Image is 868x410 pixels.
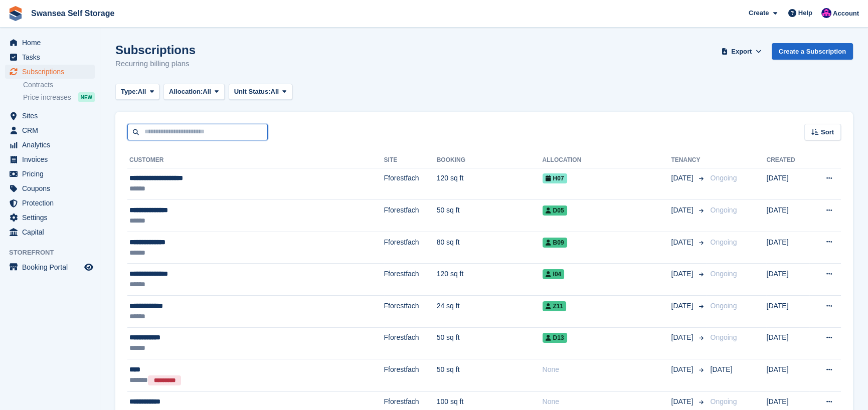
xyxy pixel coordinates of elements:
a: menu [5,138,95,152]
span: Booking Portal [22,260,82,274]
span: Subscriptions [22,65,82,79]
span: H07 [543,173,567,183]
a: menu [5,50,95,64]
span: Pricing [22,167,82,181]
span: D13 [543,333,567,343]
a: menu [5,225,95,239]
img: Donna Davies [821,8,831,18]
a: Price increases NEW [23,92,95,103]
td: 120 sq ft [437,168,543,200]
span: Storefront [9,248,100,258]
h1: Subscriptions [115,43,196,57]
a: menu [5,181,95,195]
span: All [203,87,211,97]
a: menu [5,196,95,210]
td: [DATE] [766,200,809,232]
td: 24 sq ft [437,296,543,328]
td: Fforestfach [384,327,437,359]
span: Protection [22,196,82,210]
span: Help [798,8,812,18]
span: Price increases [23,93,71,102]
td: [DATE] [766,359,809,391]
span: Z11 [543,301,567,311]
div: None [543,396,671,407]
td: Fforestfach [384,264,437,296]
a: menu [5,152,95,166]
span: Type: [121,87,138,97]
span: Ongoing [710,270,737,278]
td: Fforestfach [384,200,437,232]
span: Settings [22,211,82,225]
a: menu [5,211,95,225]
span: [DATE] [671,205,695,216]
td: 120 sq ft [437,264,543,296]
span: [DATE] [671,301,695,311]
a: menu [5,65,95,79]
span: Sites [22,109,82,123]
a: menu [5,109,95,123]
th: Booking [437,152,543,168]
span: I04 [543,269,565,279]
td: Fforestfach [384,168,437,200]
span: Ongoing [710,206,737,214]
td: [DATE] [766,264,809,296]
span: [DATE] [671,364,695,375]
a: menu [5,123,95,137]
a: Preview store [83,261,95,273]
a: Create a Subscription [772,43,853,60]
span: [DATE] [671,332,695,343]
td: [DATE] [766,168,809,200]
span: Allocation: [169,87,203,97]
td: 50 sq ft [437,327,543,359]
span: Export [731,47,752,57]
img: stora-icon-8386f47178a22dfd0bd8f6a31ec36ba5ce8667c1dd55bd0f319d3a0aa187defe.svg [8,6,23,21]
span: [DATE] [710,365,732,373]
button: Allocation: All [163,84,225,100]
td: 80 sq ft [437,232,543,264]
p: Recurring billing plans [115,58,196,70]
td: Fforestfach [384,359,437,391]
span: All [271,87,279,97]
span: Ongoing [710,333,737,341]
span: B09 [543,238,567,248]
span: Invoices [22,152,82,166]
span: Tasks [22,50,82,64]
span: [DATE] [671,173,695,183]
span: Capital [22,225,82,239]
span: Create [749,8,769,18]
span: Ongoing [710,302,737,310]
th: Allocation [543,152,671,168]
a: Contracts [23,80,95,90]
a: Swansea Self Storage [27,5,118,22]
span: All [138,87,146,97]
span: [DATE] [671,237,695,248]
span: CRM [22,123,82,137]
span: Ongoing [710,238,737,246]
td: [DATE] [766,296,809,328]
span: Sort [821,127,834,137]
span: [DATE] [671,396,695,407]
a: menu [5,36,95,50]
th: Tenancy [671,152,706,168]
span: Home [22,36,82,50]
div: NEW [78,92,95,102]
span: Unit Status: [234,87,271,97]
td: [DATE] [766,232,809,264]
td: 50 sq ft [437,200,543,232]
button: Type: All [115,84,159,100]
span: D05 [543,206,567,216]
span: Analytics [22,138,82,152]
button: Unit Status: All [229,84,292,100]
td: 50 sq ft [437,359,543,391]
td: [DATE] [766,327,809,359]
td: Fforestfach [384,296,437,328]
span: [DATE] [671,269,695,279]
button: Export [720,43,764,60]
span: Ongoing [710,397,737,405]
span: Coupons [22,181,82,195]
span: Account [833,9,859,19]
a: menu [5,260,95,274]
div: None [543,364,671,375]
th: Customer [127,152,384,168]
th: Site [384,152,437,168]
